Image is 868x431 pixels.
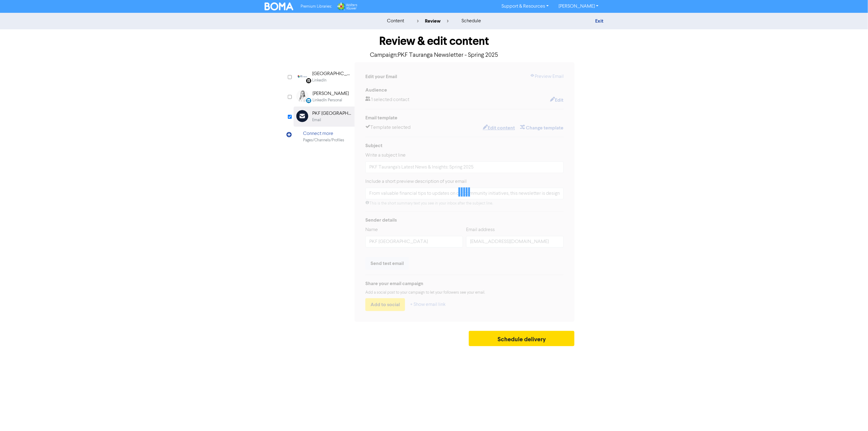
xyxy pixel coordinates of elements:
div: [PERSON_NAME] [313,90,349,97]
div: LinkedinPersonal [PERSON_NAME]LinkedIn Personal [294,87,355,107]
h1: Review & edit content [294,34,574,48]
div: LinkedIn Personal [313,97,342,103]
iframe: Chat Widget [837,402,868,431]
div: PKF [GEOGRAPHIC_DATA] [312,110,351,117]
img: BOMA Logo [265,2,293,10]
p: Campaign: PKF Tauranga Newsletter - Spring 2025 [294,51,574,60]
a: Support & Resources [497,2,554,11]
a: Exit [595,18,603,24]
span: Premium Libraries: [301,5,332,9]
div: schedule [461,17,481,25]
div: Connect more [303,130,344,137]
img: Wolters Kluwer [337,2,357,10]
div: review [417,17,449,25]
img: LinkedinPersonal [296,90,309,102]
img: Linkedin [296,70,308,82]
button: Schedule delivery [469,331,574,346]
div: Pages/Channels/Profiles [303,137,344,143]
div: Connect morePages/Channels/Profiles [294,127,355,147]
div: content [387,17,404,25]
div: Email [312,117,321,123]
div: PKF [GEOGRAPHIC_DATA]Email [294,107,355,126]
div: LinkedIn [312,78,327,83]
a: [PERSON_NAME] [554,2,603,11]
div: [GEOGRAPHIC_DATA] [312,70,351,78]
div: Linkedin [GEOGRAPHIC_DATA]LinkedIn [294,67,355,87]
